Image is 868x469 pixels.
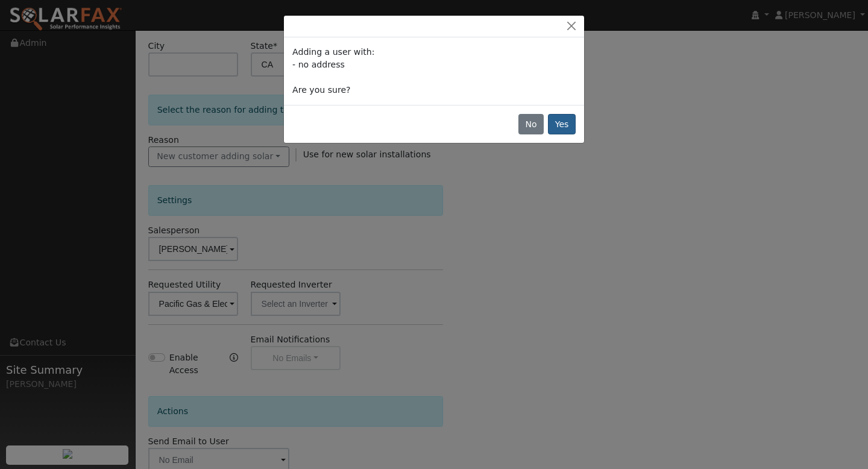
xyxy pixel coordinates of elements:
button: Close [563,20,580,33]
span: Adding a user with: [292,47,374,57]
span: - no address [292,60,345,69]
button: No [518,114,544,134]
span: Are you sure? [292,85,350,95]
button: Yes [548,114,576,134]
